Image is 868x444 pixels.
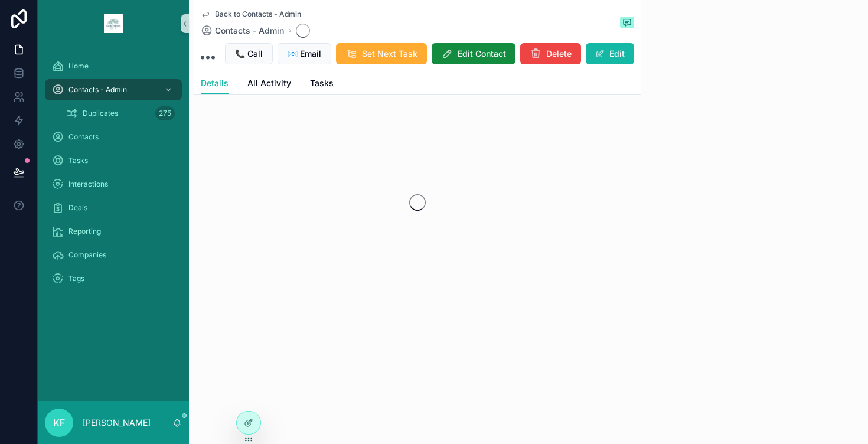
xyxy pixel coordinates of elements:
[247,77,291,89] span: All Activity
[68,250,106,260] span: Companies
[45,79,182,100] a: Contacts - Admin
[225,43,273,64] button: 📞 Call
[310,77,334,89] span: Tasks
[215,9,301,19] span: Back to Contacts - Admin
[45,174,182,195] a: Interactions
[68,132,99,142] span: Contacts
[520,43,581,64] button: Delete
[68,274,84,283] span: Tags
[53,416,65,430] span: KF
[68,179,108,189] span: Interactions
[83,109,118,118] span: Duplicates
[215,25,284,37] span: Contacts - Admin
[278,43,331,64] button: 📧 Email
[45,126,182,148] a: Contacts
[288,48,321,60] span: 📧 Email
[68,203,87,213] span: Deals
[201,77,229,89] span: Details
[83,417,151,429] p: [PERSON_NAME]
[45,221,182,242] a: Reporting
[38,47,189,305] div: scrollable content
[68,156,88,165] span: Tasks
[336,43,427,64] button: Set Next Task
[235,48,263,60] span: 📞 Call
[310,73,334,96] a: Tasks
[45,268,182,289] a: Tags
[45,197,182,218] a: Deals
[104,14,123,33] img: App logo
[586,43,634,64] button: Edit
[45,56,182,77] a: Home
[155,106,175,120] div: 275
[68,85,127,94] span: Contacts - Admin
[458,48,506,60] span: Edit Contact
[201,9,301,19] a: Back to Contacts - Admin
[247,73,291,96] a: All Activity
[45,150,182,171] a: Tasks
[45,244,182,266] a: Companies
[201,73,229,95] a: Details
[201,25,284,37] a: Contacts - Admin
[59,103,182,124] a: Duplicates275
[546,48,572,60] span: Delete
[68,61,89,71] span: Home
[432,43,515,64] button: Edit Contact
[362,48,417,60] span: Set Next Task
[68,227,101,236] span: Reporting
